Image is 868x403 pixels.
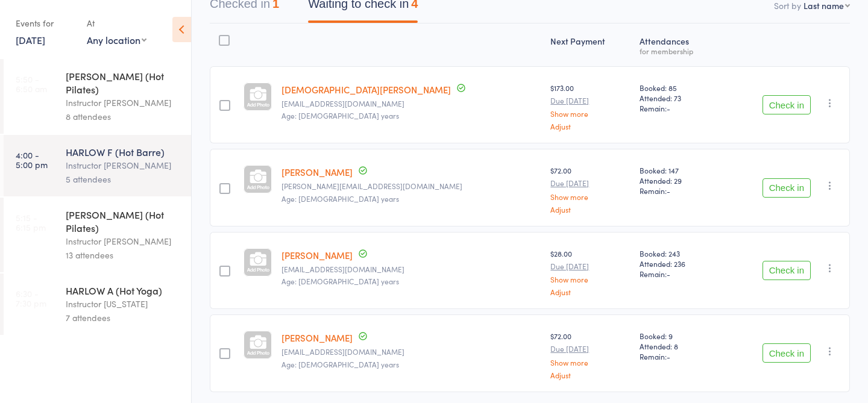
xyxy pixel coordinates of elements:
a: [PERSON_NAME] [281,249,353,261]
div: $72.00 [550,331,630,378]
span: Remain: [640,351,717,361]
div: At [87,13,146,33]
a: Show more [550,275,630,283]
span: Age: [DEMOGRAPHIC_DATA] years [281,276,399,286]
div: $28.00 [550,248,630,296]
time: 5:15 - 6:15 pm [16,213,46,232]
time: 6:30 - 7:30 pm [16,289,46,308]
a: Show more [550,193,630,201]
span: Remain: [640,186,717,196]
button: Check in [763,178,811,198]
a: Show more [550,110,630,117]
a: Adjust [550,205,630,213]
span: Booked: 147 [640,165,717,175]
a: 4:00 -5:00 pmHARLOW F (Hot Barre)Instructor [PERSON_NAME]5 attendees [4,135,191,196]
a: [PERSON_NAME] [281,331,353,344]
span: Booked: 243 [640,248,717,258]
span: Remain: [640,269,717,279]
a: [PERSON_NAME] [281,166,353,178]
a: 5:50 -6:50 am[PERSON_NAME] (Hot Pilates)Instructor [PERSON_NAME]8 attendees [4,59,191,134]
span: - [667,269,670,279]
small: Bethpeters75@gmail.com [281,348,541,356]
span: Age: [DEMOGRAPHIC_DATA] years [281,110,399,120]
button: Check in [763,343,811,363]
span: Attended: 8 [640,341,717,351]
small: kaylamalss@hotmail.com [281,265,541,273]
small: Krisegeorge@gmail.com [281,99,541,108]
div: Instructor [PERSON_NAME] [66,96,181,110]
div: $72.00 [550,165,630,213]
time: 4:00 - 5:00 pm [16,150,48,169]
span: Age: [DEMOGRAPHIC_DATA] years [281,359,399,369]
div: HARLOW A (Hot Yoga) [66,284,181,297]
span: Booked: 9 [640,331,717,341]
a: Show more [550,358,630,366]
div: [PERSON_NAME] (Hot Pilates) [66,208,181,234]
span: Booked: 85 [640,83,717,93]
small: Cecilliehanssen@outlook.com [281,182,541,190]
small: Due [DATE] [550,179,630,187]
div: Any location [87,33,146,46]
div: 8 attendees [66,110,181,123]
a: 5:15 -6:15 pm[PERSON_NAME] (Hot Pilates)Instructor [PERSON_NAME]13 attendees [4,198,191,272]
a: Adjust [550,122,630,130]
span: - [667,351,670,361]
div: Instructor [US_STATE] [66,297,181,311]
a: 6:30 -7:30 pmHARLOW A (Hot Yoga)Instructor [US_STATE]7 attendees [4,273,191,335]
div: Instructor [PERSON_NAME] [66,234,181,248]
time: 5:50 - 6:50 am [16,74,47,93]
small: Due [DATE] [550,96,630,105]
a: Adjust [550,288,630,296]
div: Atten­dances [635,29,722,61]
div: $173.00 [550,83,630,130]
div: Instructor [PERSON_NAME] [66,158,181,172]
div: HARLOW F (Hot Barre) [66,145,181,158]
button: Check in [763,95,811,114]
span: Attended: 73 [640,93,717,103]
span: Remain: [640,103,717,113]
a: [DATE] [16,33,45,46]
div: 5 attendees [66,172,181,186]
div: [PERSON_NAME] (Hot Pilates) [66,69,181,96]
span: Age: [DEMOGRAPHIC_DATA] years [281,193,399,204]
span: Attended: 236 [640,258,717,269]
div: 13 attendees [66,248,181,262]
small: Due [DATE] [550,345,630,353]
a: Adjust [550,371,630,379]
button: Check in [763,261,811,280]
a: [DEMOGRAPHIC_DATA][PERSON_NAME] [281,83,451,96]
span: Attended: 29 [640,175,717,186]
span: - [667,103,670,113]
div: Next Payment [546,29,635,61]
small: Due [DATE] [550,262,630,270]
div: 7 attendees [66,311,181,325]
div: for membership [640,47,717,55]
div: Events for [16,13,75,33]
span: - [667,186,670,196]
